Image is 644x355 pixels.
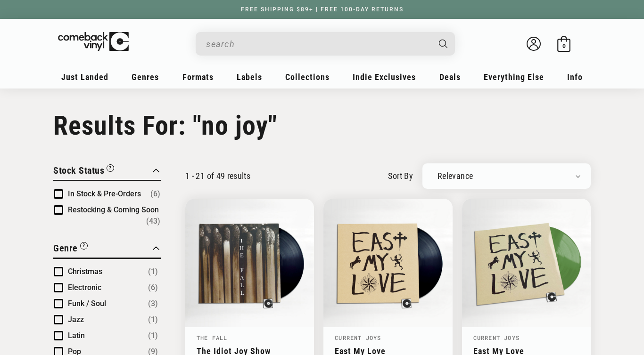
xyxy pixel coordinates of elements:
span: Info [567,72,583,82]
span: Labels [237,72,262,82]
span: Genre [53,242,78,254]
span: Collections [285,72,330,82]
span: Indie Exclusives [353,72,416,82]
span: Genres [132,72,159,82]
span: Number of products: (3) [148,298,158,309]
span: 0 [562,42,566,49]
span: Number of products: (1) [148,330,158,341]
a: Current Joys [335,334,381,341]
span: Deals [439,72,461,82]
span: Funk / Soul [68,299,106,308]
label: sort by [388,169,413,182]
span: Electronic [68,283,101,292]
span: In Stock & Pre-Orders [68,189,141,198]
span: Just Landed [61,72,108,82]
button: Filter by Genre [53,241,88,258]
span: Everything Else [484,72,544,82]
span: Number of products: (6) [150,188,160,200]
span: Christmas [68,267,102,276]
a: FREE SHIPPING $89+ | FREE 100-DAY RETURNS [231,6,413,13]
span: Number of products: (1) [148,314,158,325]
button: Search [431,32,456,56]
h1: Results For: "no joy" [53,110,591,141]
button: Filter by Stock Status [53,163,114,180]
span: Jazz [68,315,84,324]
a: The Fall [197,334,228,341]
span: Number of products: (1) [148,266,158,277]
span: Formats [182,72,214,82]
span: Latin [68,331,85,340]
span: Restocking & Coming Soon [68,205,159,214]
span: Stock Status [53,165,104,176]
span: Number of products: (43) [146,216,160,227]
input: search [206,34,429,54]
p: 1 - 21 of 49 results [185,171,250,181]
div: Search [196,32,455,56]
a: Current Joys [473,334,520,341]
span: Number of products: (6) [148,282,158,293]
